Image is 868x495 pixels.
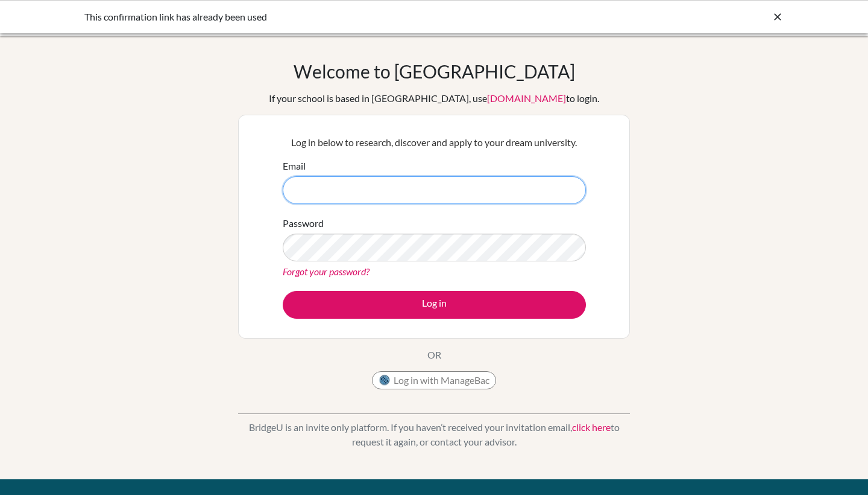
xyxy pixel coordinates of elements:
label: Password [283,216,324,231]
label: Email [283,159,306,173]
a: Forgot your password? [283,266,370,277]
div: If your school is based in [GEOGRAPHIC_DATA], use to login. [269,91,599,106]
div: This confirmation link has already been used [84,10,603,24]
p: Log in below to research, discover and apply to your dream university. [283,135,586,150]
h1: Welcome to [GEOGRAPHIC_DATA] [294,60,575,82]
a: click here [572,421,611,433]
a: [DOMAIN_NAME] [487,92,566,104]
button: Log in with ManageBac [372,371,496,389]
button: Log in [283,291,586,319]
p: OR [427,348,441,362]
p: BridgeU is an invite only platform. If you haven’t received your invitation email, to request it ... [238,420,630,449]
